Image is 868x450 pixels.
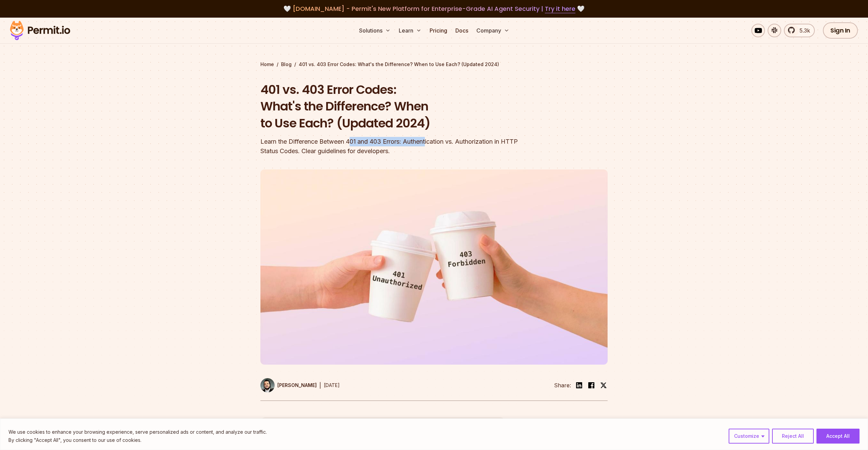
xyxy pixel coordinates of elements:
p: By clicking "Accept All", you consent to our use of cookies. [8,436,267,444]
button: Table of Contents [260,417,505,440]
h2: More to read [516,417,608,426]
img: Gabriel L. Manor [260,378,275,392]
div: Learn the Difference Between 401 and 403 Errors: Authentication vs. Authorization in HTTP Status ... [260,137,521,156]
button: Customize [729,429,769,444]
a: Blog [281,61,292,68]
button: Reject All [772,429,814,444]
p: We use cookies to enhance your browsing experience, serve personalized ads or content, and analyz... [8,428,267,436]
h1: 401 vs. 403 Error Codes: What's the Difference? When to Use Each? (Updated 2024) [260,81,521,132]
button: Company [474,24,512,37]
a: [PERSON_NAME] [260,378,317,392]
button: Accept All [816,429,860,444]
img: Permit logo [7,19,73,42]
button: Learn [396,24,424,37]
a: Home [260,61,274,68]
div: / / [260,61,608,68]
a: Docs [453,24,471,37]
img: facebook [587,381,595,389]
a: Sign In [823,22,858,39]
time: [DATE] [324,382,340,388]
a: 5.3k [784,24,815,37]
li: Share: [554,381,571,389]
span: [DOMAIN_NAME] - Permit's New Platform for Enterprise-Grade AI Agent Security | [293,4,575,13]
div: | [319,381,321,389]
div: 🤍 🤍 [16,4,852,14]
img: 401 vs. 403 Error Codes: What's the Difference? When to Use Each? (Updated 2024) [260,169,608,365]
a: Pricing [427,24,450,37]
span: 5.3k [795,26,810,35]
img: linkedin [575,381,583,389]
p: [PERSON_NAME] [277,382,317,389]
a: Try it here [545,4,575,13]
button: Solutions [356,24,393,37]
img: twitter [600,382,607,389]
